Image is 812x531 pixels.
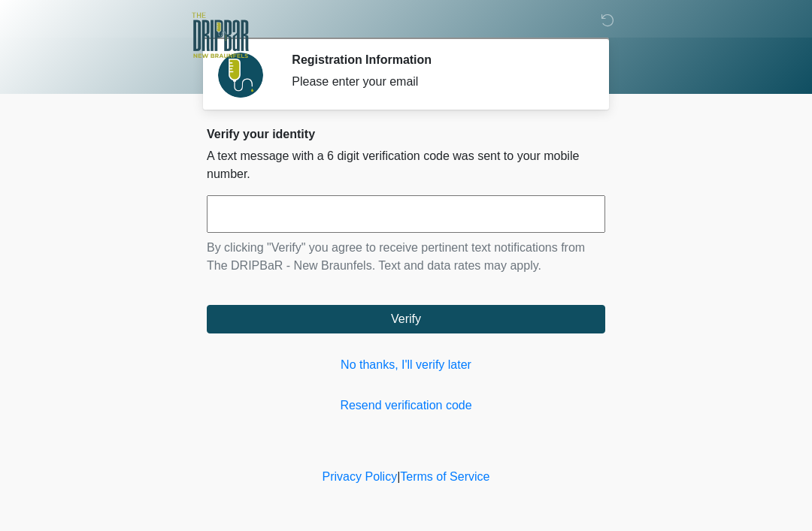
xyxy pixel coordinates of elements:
[207,356,605,374] a: No thanks, I'll verify later
[192,11,249,60] img: The DRIPBaR - New Braunfels Logo
[292,73,583,91] div: Please enter your email
[207,397,605,415] a: Resend verification code
[218,53,263,98] img: Agent Avatar
[207,239,605,275] p: By clicking "Verify" you agree to receive pertinent text notifications from The DRIPBaR - New Bra...
[397,470,400,483] a: |
[207,127,605,141] h2: Verify your identity
[207,305,605,333] button: Verify
[207,147,605,183] p: A text message with a 6 digit verification code was sent to your mobile number.
[323,470,398,483] a: Privacy Policy
[400,470,489,483] a: Terms of Service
